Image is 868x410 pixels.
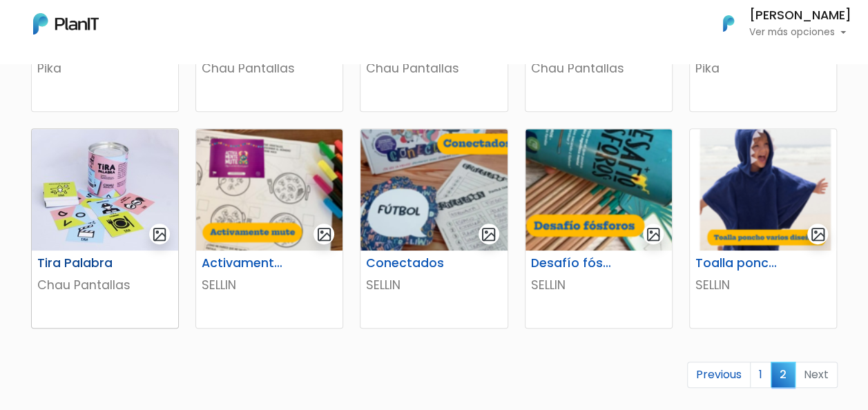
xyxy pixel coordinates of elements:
img: gallery-light [316,226,332,242]
a: gallery-light Conectados SELLIN [360,128,508,329]
a: Previous [687,362,751,388]
img: thumb_Captura_de_pantalla_2025-07-29_123852.png [360,129,507,251]
h6: Conectados [358,256,459,271]
p: SELLIN [202,276,337,294]
img: gallery-light [481,226,496,242]
a: 1 [750,362,771,388]
p: SELLIN [531,276,666,294]
p: Chau Pantallas [202,59,337,77]
a: gallery-light Desafío fósforos SELLIN [525,128,673,329]
img: gallery-light [810,226,826,242]
img: thumb_Captura_de_pantalla_2025-07-29_125032.png [525,129,672,251]
a: gallery-light Tira Palabra Chau Pantallas [31,128,179,329]
a: gallery-light Toalla poncho varios diseños SELLIN [689,128,837,329]
a: gallery-light Activamente mute SELLIN [195,128,343,329]
p: Chau Pantallas [366,59,501,77]
button: PlanIt Logo [PERSON_NAME] Ver más opciones [705,6,851,41]
img: thumb_tira-palabra-tira-palabra.jpg [32,129,178,251]
p: Pika [37,59,173,77]
img: PlanIt Logo [33,13,99,35]
p: Chau Pantallas [531,59,666,77]
p: Pika [695,59,831,77]
h6: Tira Palabra [29,256,131,271]
h6: [PERSON_NAME] [749,10,851,22]
p: Chau Pantallas [37,276,173,294]
div: ¿Necesitás ayuda? [71,13,199,40]
h6: Activamente mute [193,256,295,271]
p: SELLIN [695,276,831,294]
p: SELLIN [366,276,501,294]
span: 2 [771,362,795,387]
img: PlanIt Logo [713,8,744,39]
h6: Desafío fósforos [523,256,624,271]
h6: Toalla poncho varios diseños [687,256,789,271]
img: gallery-light [646,226,662,242]
img: thumb_Captura_de_pantalla_2025-08-04_104830.png [690,129,836,251]
p: Ver más opciones [749,28,851,37]
img: thumb_Captura_de_pantalla_2025-07-29_113719.png [196,129,343,251]
img: gallery-light [152,226,168,242]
